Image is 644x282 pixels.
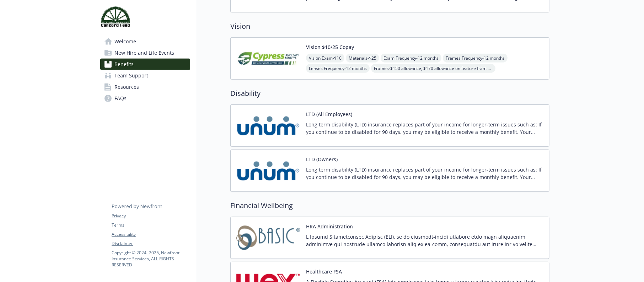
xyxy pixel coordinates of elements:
a: Accessibility [112,231,190,238]
h2: Vision [230,21,549,32]
a: Resources [100,81,190,93]
span: Frames - $150 allowance, $170 allowance on feature fram brands, plus 20% off remaining balance [371,64,495,73]
span: Materials - $25 [346,54,379,63]
span: Exam Frequency - 12 months [381,54,441,63]
img: Cypress Ancillary Benefits carrier logo [236,43,300,74]
span: Frames Frequency - 12 months [443,54,508,63]
p: Copyright © 2024 - 2025 , Newfront Insurance Services, ALL RIGHTS RESERVED [112,250,190,268]
button: Healthcare FSA [306,268,342,275]
span: Welcome [114,36,136,47]
span: Benefits [114,59,134,70]
span: New Hire and Life Events [114,47,174,59]
img: UNUM carrier logo [236,156,300,186]
button: LTD (All Employees) [306,110,352,118]
a: New Hire and Life Events [100,47,190,59]
span: Team Support [114,70,148,81]
span: FAQs [114,93,127,104]
p: Long term disability (LTD) insurance replaces part of your income for longer-term issues such as:... [306,166,543,181]
span: Resources [114,81,139,93]
span: Lenses Frequency - 12 months [306,64,370,73]
img: UNUM carrier logo [236,110,300,141]
a: Benefits [100,59,190,70]
p: Long term disability (LTD) insurance replaces part of your income for longer-term issues such as:... [306,121,543,136]
a: Welcome [100,36,190,47]
button: Vision $10/25 Copay [306,43,354,51]
h2: Financial Wellbeing [230,200,549,211]
p: L Ipsumd Sitametconsec Adipisc (ELI), se do eiusmodt-incidi utlabore etdo magn aliquaenim adminim... [306,233,543,248]
button: HRA Administration [306,223,353,230]
a: Team Support [100,70,190,81]
a: Privacy [112,213,190,219]
img: BASIC Benefits LLC carrier logo [236,223,300,253]
a: Disclaimer [112,240,190,247]
span: Vision Exam - $10 [306,54,344,63]
h2: Disability [230,88,549,99]
a: Terms [112,222,190,228]
button: LTD (Owners) [306,156,338,163]
a: FAQs [100,93,190,104]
